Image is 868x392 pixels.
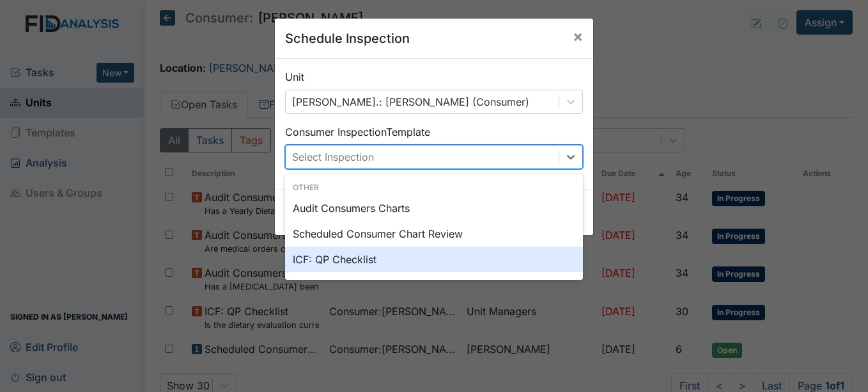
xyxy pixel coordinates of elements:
div: Select Inspection [292,149,374,165]
label: Unit [285,69,304,85]
span: × [573,27,583,45]
div: ICF: QP Checklist [285,247,583,272]
div: Other [285,182,583,193]
button: Close [562,19,593,54]
label: Consumer Inspection Template [285,124,430,140]
div: Scheduled Consumer Chart Review [285,221,583,247]
div: [PERSON_NAME].: [PERSON_NAME] (Consumer) [292,94,529,110]
div: Audit Consumers Charts [285,195,583,221]
h5: Schedule Inspection [285,29,410,48]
